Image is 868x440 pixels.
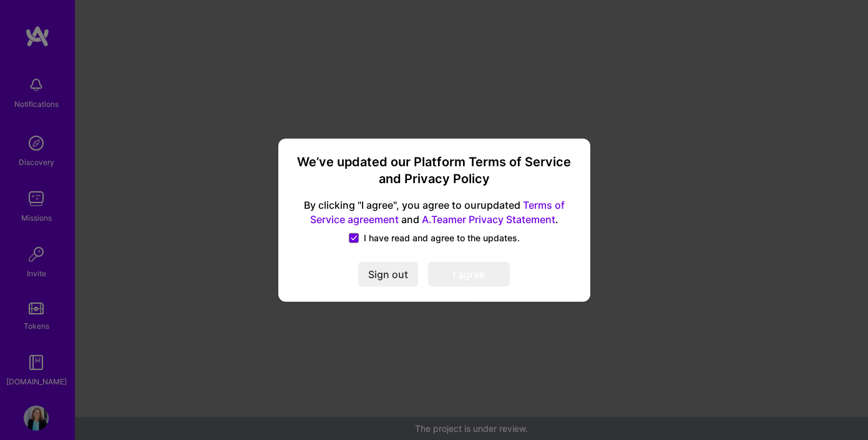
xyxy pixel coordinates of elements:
[358,261,418,286] button: Sign out
[293,154,575,188] h3: We’ve updated our Platform Terms of Service and Privacy Policy
[293,198,575,227] span: By clicking "I agree", you agree to our updated and .
[364,231,520,244] span: I have read and agree to the updates.
[422,212,555,225] a: A.Teamer Privacy Statement
[310,199,565,226] a: Terms of Service agreement
[428,261,510,286] button: I agree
